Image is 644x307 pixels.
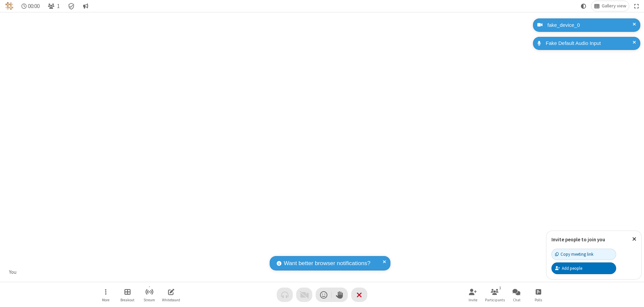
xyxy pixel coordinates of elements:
[28,3,40,9] span: 00:00
[316,288,332,302] button: Send a reaction
[632,1,642,11] button: Fullscreen
[277,288,293,302] button: Audio problem - check your Internet connection or call by phone
[161,285,181,304] button: Open shared whiteboard
[351,288,367,302] button: End or leave meeting
[506,285,527,304] button: Open chat
[96,285,116,304] button: Open menu
[463,285,483,304] button: Invite participants (⌘+Shift+I)
[627,231,641,247] button: Close popover
[591,1,629,11] button: Change layout
[551,249,616,260] button: Copy meeting link
[19,1,43,11] div: Timer
[497,285,503,291] div: 1
[5,2,13,10] img: QA Selenium DO NOT DELETE OR CHANGE
[162,298,180,302] span: Whiteboard
[120,298,135,302] span: Breakout
[543,40,635,47] div: Fake Default Audio Input
[602,3,626,9] span: Gallery view
[551,236,605,243] label: Invite people to join you
[102,298,109,302] span: More
[296,288,312,302] button: Video
[57,3,60,9] span: 1
[485,298,505,302] span: Participants
[332,288,348,302] button: Raise hand
[545,21,635,29] div: fake_device_0
[555,251,593,257] div: Copy meeting link
[144,298,155,302] span: Stream
[551,262,616,274] button: Add people
[485,285,505,304] button: Open participant list
[284,259,370,268] span: Want better browser notifications?
[578,1,589,11] button: Using system theme
[80,1,91,11] button: Conversation
[513,298,521,302] span: Chat
[469,298,477,302] span: Invite
[65,1,78,11] div: Meeting details Encryption enabled
[139,285,159,304] button: Start streaming
[117,285,138,304] button: Manage Breakout Rooms
[45,1,62,11] button: Open participant list
[7,268,19,276] div: You
[535,298,542,302] span: Polls
[528,285,548,304] button: Open poll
